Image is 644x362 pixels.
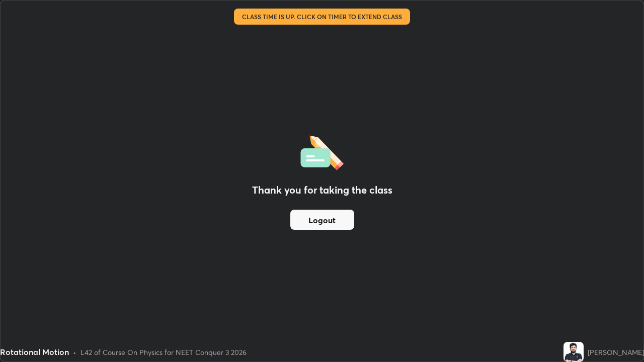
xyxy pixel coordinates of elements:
img: offlineFeedback.1438e8b3.svg [300,132,344,170]
button: Logout [290,210,354,230]
h2: Thank you for taking the class [252,183,392,198]
div: [PERSON_NAME] [588,347,644,357]
div: L42 of Course On Physics for NEET Conquer 3 2026 [80,347,247,357]
img: 28681843d65944dd995427fb58f58e2f.jpg [563,342,584,362]
div: • [73,347,76,357]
